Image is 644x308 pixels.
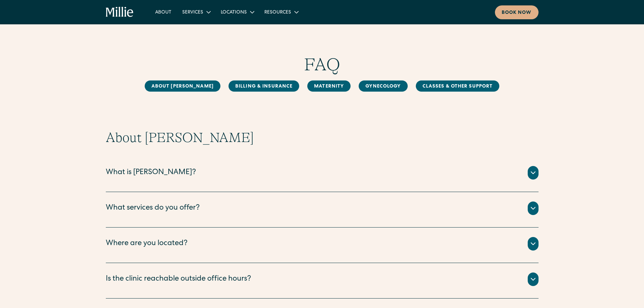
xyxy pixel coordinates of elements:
h2: About [PERSON_NAME] [106,129,539,146]
div: Locations [215,6,259,18]
div: What services do you offer? [106,203,200,214]
div: Resources [264,9,291,16]
div: What is [PERSON_NAME]? [106,167,196,179]
a: About [PERSON_NAME] [145,80,220,92]
h1: FAQ [106,54,539,75]
a: Classes & Other Support [416,80,500,92]
div: Services [177,6,215,18]
a: Gynecology [359,80,407,92]
div: Where are you located? [106,238,188,250]
a: MAternity [307,80,351,92]
a: Billing & Insurance [229,80,299,92]
a: About [150,6,177,18]
div: Services [182,9,203,16]
div: Book now [502,9,532,17]
a: Book now [495,5,539,19]
div: Resources [259,6,303,18]
div: Locations [221,9,247,16]
a: home [106,7,134,18]
div: Is the clinic reachable outside office hours? [106,274,251,285]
